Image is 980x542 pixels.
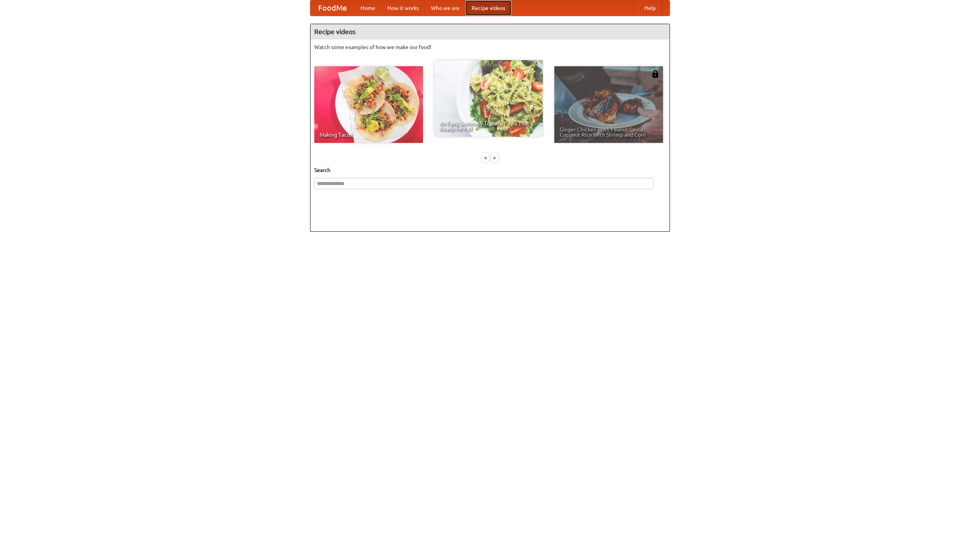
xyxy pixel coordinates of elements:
a: Help [638,0,662,16]
a: Making Tacos [314,66,423,143]
p: Watch some examples of how we make our food! [314,43,666,51]
a: Recipe videos [465,0,511,16]
div: » [491,153,498,162]
span: An Easy, Summery Tomato Pasta That's Ready for Fall [439,121,537,131]
div: « [482,153,489,162]
a: An Easy, Summery Tomato Pasta That's Ready for Fall [434,60,543,137]
a: Who we are [425,0,465,16]
span: Making Tacos [320,132,418,138]
img: 483408.png [652,70,659,78]
h4: Recipe videos [310,24,670,39]
a: FoodMe [310,0,354,16]
a: Home [354,0,381,16]
h5: Search [314,166,666,174]
a: How it works [381,0,425,16]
